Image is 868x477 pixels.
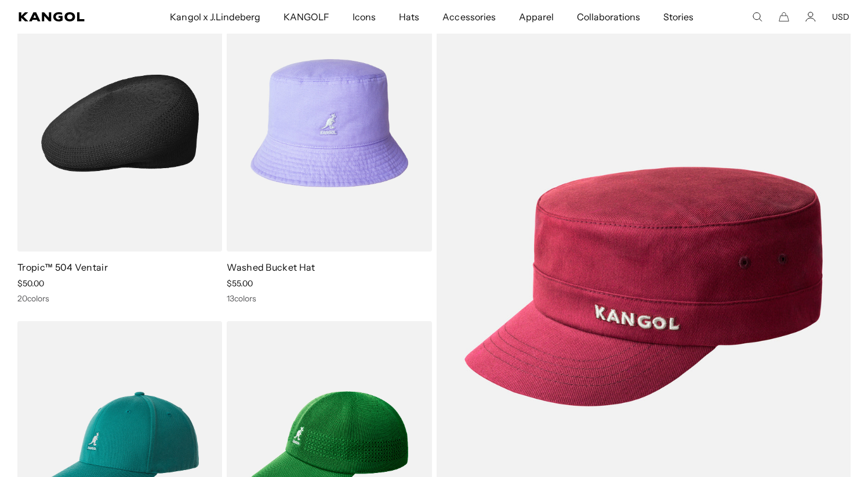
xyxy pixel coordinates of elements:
[805,12,816,22] a: Account
[17,261,108,273] a: Tropic™ 504 Ventair
[752,12,762,22] summary: Search here
[17,278,44,289] span: $50.00
[17,293,222,304] div: 20 colors
[227,278,253,289] span: $55.00
[227,261,315,273] a: Washed Bucket Hat
[19,12,112,21] a: Kangol
[227,293,431,304] div: 13 colors
[832,12,849,22] button: USD
[779,12,789,22] button: Cart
